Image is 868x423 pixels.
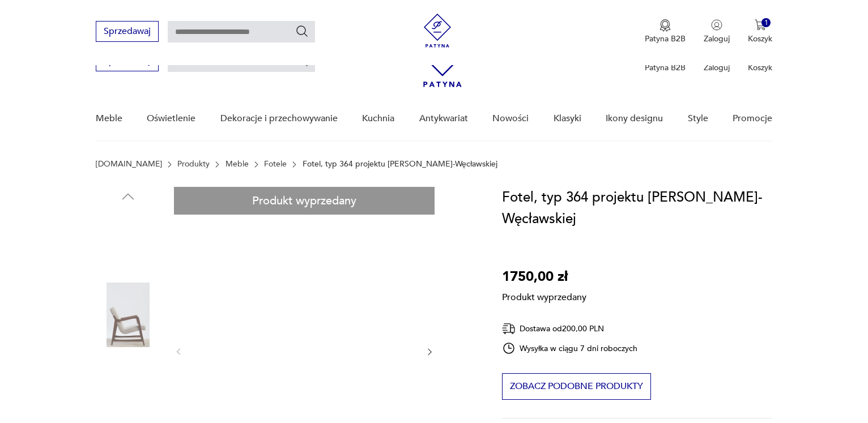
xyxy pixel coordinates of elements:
h1: Fotel, typ 364 projektu [PERSON_NAME]-Węcławskiej [502,187,773,230]
button: Sprzedawaj [96,21,159,42]
button: Zobacz podobne produkty [502,373,651,400]
p: Patyna B2B [645,62,686,73]
a: Nowości [492,97,529,140]
p: Koszyk [748,33,772,44]
a: [DOMAIN_NAME] [96,160,162,169]
a: Meble [225,160,249,169]
a: Antykwariat [419,97,468,140]
p: Patyna B2B [645,33,686,44]
button: 1Koszyk [748,19,772,44]
a: Sprzedawaj [96,28,159,36]
p: Fotel, typ 364 projektu [PERSON_NAME]-Węcławskiej [303,160,497,169]
a: Ikony designu [606,97,663,140]
div: Dostawa od 200,00 PLN [502,322,638,336]
img: Ikona dostawy [502,322,516,336]
button: Patyna B2B [645,19,686,44]
a: Produkty [177,160,210,169]
a: Klasyki [554,97,581,140]
a: Oświetlenie [147,97,195,140]
a: Kuchnia [362,97,394,140]
a: Meble [96,97,122,140]
a: Promocje [733,97,772,140]
img: Patyna - sklep z meblami i dekoracjami vintage [420,14,454,48]
img: Ikona koszyka [755,19,766,31]
button: Zaloguj [704,19,730,44]
a: Ikona medaluPatyna B2B [645,19,686,44]
a: Style [688,97,708,140]
p: Zaloguj [704,62,730,73]
div: Wysyłka w ciągu 7 dni roboczych [502,341,638,355]
div: 1 [761,18,771,28]
button: Szukaj [295,24,309,38]
p: Produkt wyprzedany [502,288,586,304]
a: Sprzedawaj [96,58,159,66]
p: Zaloguj [704,33,730,44]
a: Fotele [264,160,287,169]
a: Dekoracje i przechowywanie [220,97,338,140]
img: Ikonka użytkownika [711,19,722,31]
p: 1750,00 zł [502,266,586,288]
img: Ikona medalu [659,19,671,32]
p: Koszyk [748,62,772,73]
